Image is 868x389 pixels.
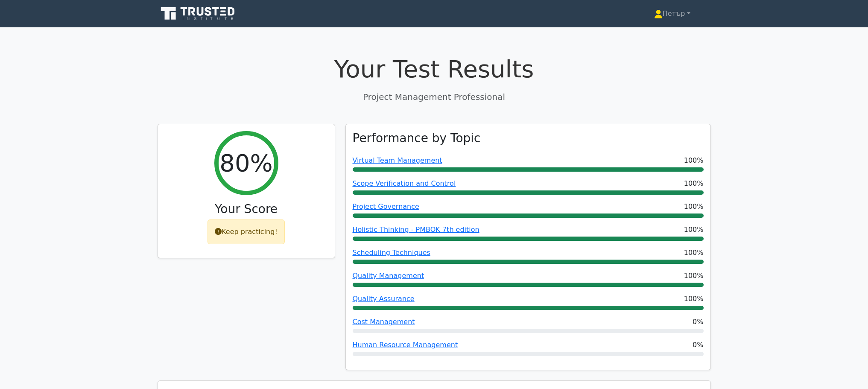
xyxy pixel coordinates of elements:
a: Scheduling Techniques [353,249,430,257]
a: Virtual Team Management [353,156,442,164]
span: 100% [684,178,704,189]
h2: 80% [219,149,272,177]
div: Keep practicing! [208,219,285,244]
a: Петър [634,5,711,22]
a: Cost Management [353,318,415,326]
a: Quality Assurance [353,295,415,303]
span: 100% [684,248,704,258]
span: 100% [684,294,704,304]
a: Project Governance [353,202,419,211]
span: 0% [693,340,703,350]
p: Project Management Professional [158,91,711,103]
a: Holistic Thinking - PMBOK 7th edition [353,225,479,234]
a: Quality Management [353,272,424,280]
span: 0% [693,317,703,327]
h3: Your Score [165,202,328,216]
span: 100% [684,155,704,166]
h3: Performance by Topic [353,131,481,146]
a: Human Resource Management [353,341,458,349]
h1: Your Test Results [158,55,711,83]
a: Scope Verification and Control [353,179,456,187]
span: 100% [684,202,704,212]
span: 100% [684,271,704,281]
span: 100% [684,225,704,235]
